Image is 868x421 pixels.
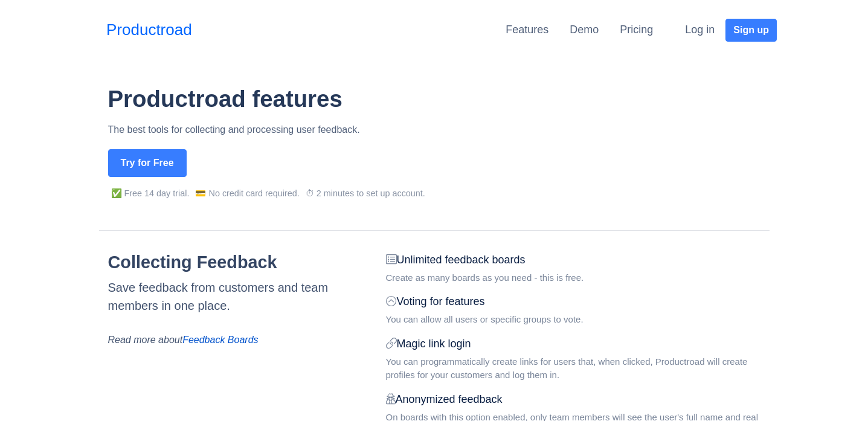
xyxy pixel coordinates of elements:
div: Unlimited feedback boards [386,252,770,268]
span: 💳 No credit card required. [195,188,299,198]
p: The best tools for collecting and processing user feedback. [108,123,770,137]
a: Feedback Boards [182,335,258,345]
div: You can allow all users or specific groups to vote. [386,313,770,327]
div: Create as many boards as you need - this is free. [386,271,770,285]
h2: Collecting Feedback [108,252,377,273]
a: Features [506,24,548,36]
div: Save feedback from customers and team members in one place. [108,278,364,315]
span: ✅ Free 14 day trial. [111,188,190,198]
div: Read more about [108,333,364,347]
div: Voting for features [386,294,770,310]
a: Productroad [106,18,192,42]
div: You can programmatically create links for users that, when clicked, Productroad will create profi... [386,355,770,382]
a: Demo [570,24,599,36]
span: ⏱ 2 minutes to set up account. [306,188,425,198]
a: Pricing [620,24,653,36]
button: Log in [677,18,722,42]
div: Anonymized feedback [386,391,770,408]
h1: Productroad features [108,85,770,113]
div: Magic link login [386,336,770,352]
button: Try for Free [108,149,187,177]
button: Sign up [725,19,777,42]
